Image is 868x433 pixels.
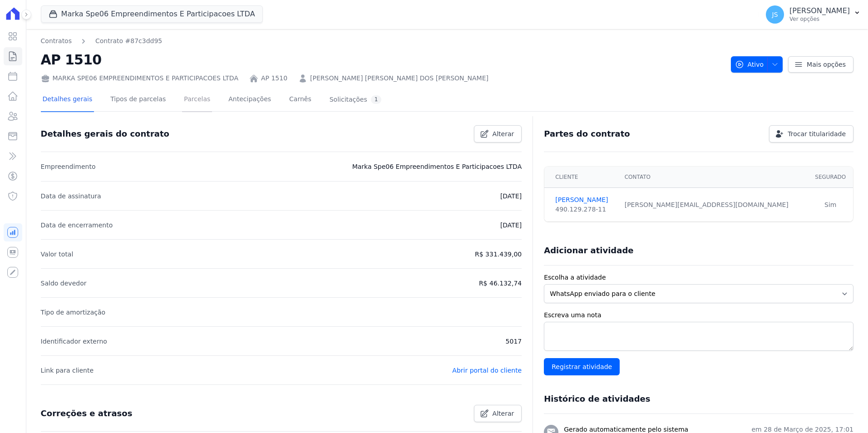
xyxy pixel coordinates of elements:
a: Parcelas [182,88,212,112]
a: Contratos [41,36,72,46]
p: [PERSON_NAME] [789,6,850,15]
button: Marka Spe06 Empreendimentos E Participacoes LTDA [41,5,263,23]
div: 1 [371,95,382,104]
td: Sim [808,188,853,222]
a: Trocar titularidade [769,125,853,143]
a: [PERSON_NAME] [555,195,613,205]
a: Abrir portal do cliente [452,367,522,374]
div: [PERSON_NAME][EMAIL_ADDRESS][DOMAIN_NAME] [625,200,803,210]
a: Alterar [474,125,522,143]
button: JS [PERSON_NAME] Ver opções [759,2,868,27]
th: Segurado [808,167,853,188]
span: Alterar [493,129,514,138]
a: [PERSON_NAME] [PERSON_NAME] DOS [PERSON_NAME] [310,74,488,83]
p: Ver opções [789,15,850,23]
label: Escreva uma nota [544,310,853,320]
a: Tipos de parcelas [108,88,168,112]
span: Trocar titularidade [788,129,846,138]
p: Valor total [41,249,74,260]
a: Antecipações [227,88,273,112]
p: Saldo devedor [41,278,87,289]
p: 5017 [506,336,522,347]
p: Empreendimento [41,161,96,172]
a: AP 1510 [261,74,287,83]
input: Registrar atividade [544,358,620,375]
p: [DATE] [500,220,522,231]
span: Mais opções [807,60,846,69]
h3: Histórico de atividades [544,394,650,404]
a: Solicitações1 [328,88,384,112]
a: Detalhes gerais [41,88,94,112]
p: [DATE] [500,191,522,202]
span: Alterar [493,409,514,418]
h2: AP 1510 [41,49,724,70]
div: Solicitações [330,95,382,104]
th: Cliente [544,167,619,188]
h3: Partes do contrato [544,128,630,139]
h3: Correções e atrasos [41,408,133,419]
h3: Detalhes gerais do contrato [41,128,169,139]
p: R$ 331.439,00 [475,249,522,260]
a: Contrato #87c3dd95 [95,36,162,46]
a: Carnês [287,88,313,112]
a: Alterar [474,405,522,422]
p: Data de assinatura [41,191,101,202]
div: 490.129.278-11 [555,205,613,214]
p: Data de encerramento [41,220,113,231]
p: Marka Spe06 Empreendimentos E Participacoes LTDA [352,161,522,172]
span: JS [772,11,778,18]
div: MARKA SPE06 EMPREENDIMENTOS E PARTICIPACOES LTDA [41,74,238,83]
p: Tipo de amortização [41,307,106,318]
button: Ativo [731,56,783,73]
p: Identificador externo [41,336,107,347]
th: Contato [619,167,808,188]
nav: Breadcrumb [41,36,163,46]
span: Ativo [735,56,764,73]
nav: Breadcrumb [41,36,724,46]
label: Escolha a atividade [544,273,853,282]
p: Link para cliente [41,365,94,376]
a: Mais opções [788,56,853,73]
h3: Adicionar atividade [544,245,633,256]
p: R$ 46.132,74 [479,278,522,289]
